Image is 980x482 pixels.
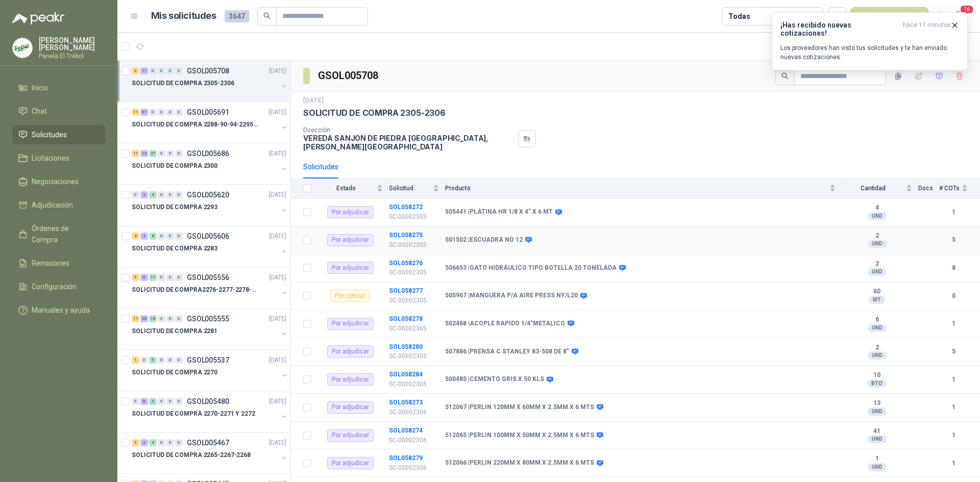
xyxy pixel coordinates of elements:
b: 1 [939,459,968,468]
span: Adjudicación [32,199,73,211]
p: Dirección [303,126,514,134]
a: SOL058276 [389,260,423,267]
b: 4 [842,204,912,212]
div: UND [868,463,887,471]
p: GSOL005480 [187,398,229,405]
b: 60 [842,288,912,296]
div: 0 [158,150,165,157]
div: 30 [140,315,148,322]
span: Estado [317,185,375,192]
div: 11 [132,315,139,322]
div: 0 [158,67,165,74]
div: 0 [166,191,174,198]
a: SOL058280 [389,343,423,350]
button: ¡Has recibido nuevas cotizaciones!hace 17 minutos Los proveedores han visto tus solicitudes y te ... [772,12,968,70]
span: hace 17 minutos [903,21,951,37]
b: 1 [939,319,968,328]
div: 5 [149,357,157,364]
a: SOL058274 [389,427,423,434]
b: SOL058278 [389,315,423,322]
div: 1 [132,357,139,364]
p: [DATE] [303,96,324,106]
span: 16 [960,5,974,14]
div: 0 [140,357,148,364]
div: 8 [149,233,157,240]
p: [DATE] [269,356,286,365]
a: 5 6 11 0 0 0 GSOL005556[DATE] SOLICITUD DE COMPRA2276-2277-2278-2284-2285- [132,271,288,304]
div: 5 [132,439,139,446]
a: 2 11 0 0 0 0 GSOL005708[DATE] SOLICITUD DE COMPRA 2305-2306 [132,65,288,97]
th: Producto [445,179,842,198]
b: 1 [939,208,968,217]
p: SC-00002305 [389,324,439,334]
a: Adjudicación [12,195,105,215]
div: 4 [132,233,139,240]
span: Manuales y ayuda [32,305,90,316]
a: Inicio [12,78,105,97]
div: Por adjudicar [327,401,374,414]
div: 0 [166,398,174,405]
div: 2 [140,191,148,198]
p: SC-00002306 [389,436,439,445]
b: 1 [939,430,968,440]
span: Órdenes de Compra [32,223,95,245]
div: 4 [149,191,157,198]
button: 16 [949,7,968,26]
b: 512066 | PERLIN 220MM X 80MM X 2.5MM X 6 MTS [445,459,594,467]
div: 0 [149,109,157,116]
p: SOLICITUD DE COMPRA 2300 [132,161,217,171]
div: 0 [175,109,183,116]
h3: ¡Has recibido nuevas cotizaciones! [780,21,899,37]
div: 0 [175,67,183,74]
div: 3 [140,439,148,446]
div: 11 [132,109,139,116]
b: 5 [939,235,968,245]
div: 11 [149,274,157,281]
a: Chat [12,102,105,121]
p: SOLICITUD DE COMPRA 2305-2306 [303,108,446,118]
a: 0 6 3 0 0 0 GSOL005480[DATE] SOLICITUD DE COMPRA 2270-2271 Y 2272 [132,395,288,428]
a: 0 2 4 0 0 0 GSOL005620[DATE] SOLICITUD DE COMPRA 2293 [132,189,288,221]
b: 6 [842,316,912,324]
p: [DATE] [269,397,286,407]
b: 13 [842,399,912,408]
p: GSOL005537 [187,357,229,364]
p: [DATE] [269,190,286,200]
span: search [263,12,271,19]
div: MT [869,296,885,304]
span: 3647 [225,10,249,22]
th: Docs [918,179,939,198]
p: SOLICITUD DE COMPRA2276-2277-2278-2284-2285- [132,285,259,295]
div: Por adjudicar [327,206,374,218]
p: GSOL005691 [187,109,229,116]
div: 0 [175,150,183,157]
div: 0 [166,233,174,240]
p: [DATE] [269,438,286,448]
div: 0 [158,274,165,281]
p: [PERSON_NAME] [PERSON_NAME] [39,37,105,51]
div: Por adjudicar [327,429,374,442]
p: GSOL005556 [187,274,229,281]
b: 512065 | PERLIN 100MM X 50MM X 2.5MM X 6 MTS [445,432,594,440]
a: SOL058275 [389,232,423,239]
p: [DATE] [269,66,286,76]
b: 1 [939,375,968,385]
p: SC-00002305 [389,351,439,361]
div: 0 [175,398,183,405]
div: 0 [175,357,183,364]
div: 3 [149,398,157,405]
b: 0 [939,291,968,301]
div: 0 [175,233,183,240]
a: SOL058277 [389,287,423,294]
span: Cantidad [842,185,904,192]
a: SOL058273 [389,399,423,406]
div: 0 [132,398,139,405]
b: 10 [842,371,912,379]
p: [DATE] [269,232,286,241]
div: 0 [158,233,165,240]
div: 16 [149,315,157,322]
p: SC-00002305 [389,296,439,306]
div: UND [868,240,887,248]
h1: Mis solicitudes [151,9,216,23]
div: 0 [175,191,183,198]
